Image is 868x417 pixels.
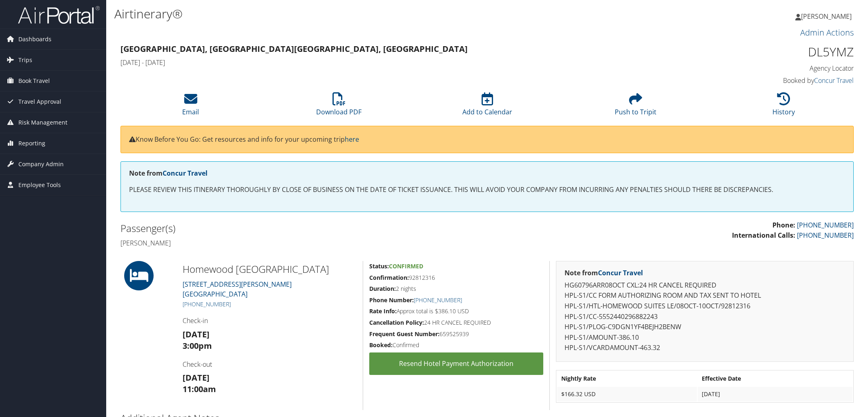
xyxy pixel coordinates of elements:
[800,27,854,38] a: Admin Actions
[120,58,667,67] h4: [DATE] - [DATE]
[369,296,414,304] strong: Phone Number:
[369,285,396,292] strong: Duration:
[732,231,795,240] strong: International Calls:
[369,341,543,349] h5: Confirmed
[120,239,481,248] h4: [PERSON_NAME]
[414,296,462,304] a: [PHONE_NUMBER]
[369,307,543,315] h5: Approx total is $386.10 USD
[129,185,845,195] p: PLEASE REVIEW THIS ITINERARY THOROUGHLY BY CLOSE OF BUSINESS ON THE DATE OF TICKET ISSUANCE. THIS...
[18,175,61,195] span: Employee Tools
[369,274,409,281] strong: Confirmation:
[797,221,854,230] a: [PHONE_NUMBER]
[18,133,45,154] span: Reporting
[183,329,210,340] strong: [DATE]
[129,169,208,178] strong: Note from
[698,387,852,401] td: [DATE]
[369,307,397,315] strong: Rate Info:
[557,371,697,386] th: Nightly Rate
[369,274,543,282] h5: 92812316
[18,5,100,25] img: airportal-logo.png
[129,134,845,145] p: Know Before You Go: Get resources and info for your upcoming trip
[814,76,854,85] a: Concur Travel
[680,43,854,60] h1: DL5YMZ
[797,231,854,240] a: [PHONE_NUMBER]
[18,71,50,91] span: Book Travel
[557,387,697,401] td: $166.32 USD
[183,340,212,351] strong: 3:00pm
[18,91,61,112] span: Travel Approval
[369,352,543,375] a: Resend Hotel Payment Authorization
[183,360,357,369] h4: Check-out
[369,341,393,349] strong: Booked:
[795,4,860,29] a: [PERSON_NAME]
[18,29,51,49] span: Dashboards
[698,371,852,386] th: Effective Date
[369,319,424,326] strong: Cancellation Policy:
[369,319,543,327] h5: 24 HR CANCEL REQUIRED
[598,268,643,277] a: Concur Travel
[772,221,795,230] strong: Phone:
[462,97,512,116] a: Add to Calendar
[680,64,854,73] h4: Agency Locator
[120,221,481,235] h2: Passenger(s)
[369,262,389,270] strong: Status:
[18,154,64,174] span: Company Admin
[183,300,231,308] a: [PHONE_NUMBER]
[183,316,357,325] h4: Check-in
[183,280,292,299] a: [STREET_ADDRESS][PERSON_NAME][GEOGRAPHIC_DATA]
[369,330,543,338] h5: 659525939
[389,262,423,270] span: Confirmed
[183,372,210,383] strong: [DATE]
[163,169,208,178] a: Concur Travel
[18,50,32,70] span: Trips
[801,12,852,21] span: [PERSON_NAME]
[772,97,795,116] a: History
[345,135,359,144] a: here
[183,384,216,395] strong: 11:00am
[369,330,440,338] strong: Frequent Guest Number:
[114,5,611,22] h1: Airtinerary®
[18,112,67,133] span: Risk Management
[369,285,543,293] h5: 2 nights
[183,262,357,276] h2: Homewood [GEOGRAPHIC_DATA]
[316,97,361,116] a: Download PDF
[565,280,845,353] p: HG60796ARR08OCT CXL:24 HR CANCEL REQUIRED HPL-S1/CC FORM AUTHORIZING ROOM AND TAX SENT TO HOTEL H...
[615,97,656,116] a: Push to Tripit
[680,76,854,85] h4: Booked by
[182,97,199,116] a: Email
[565,268,643,277] strong: Note from
[120,43,468,54] strong: [GEOGRAPHIC_DATA], [GEOGRAPHIC_DATA] [GEOGRAPHIC_DATA], [GEOGRAPHIC_DATA]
